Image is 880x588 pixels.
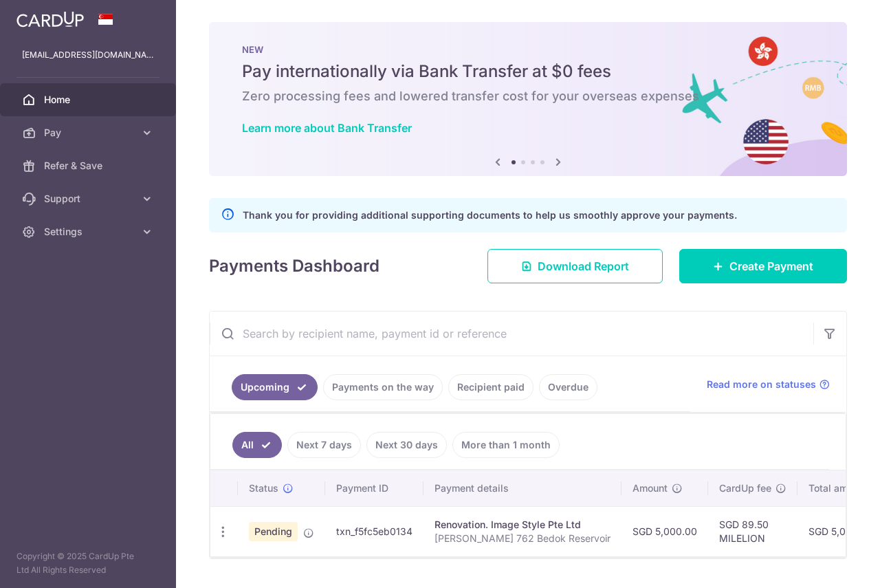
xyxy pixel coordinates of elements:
[708,506,797,556] td: SGD 89.50 MILELION
[325,506,423,556] td: txn_f5fc5eb0134
[242,88,814,105] h6: Zero processing fees and lowered transfer cost for your overseas expenses
[423,470,621,506] th: Payment details
[679,249,847,283] a: Create Payment
[232,432,282,458] a: All
[209,22,847,176] img: Bank transfer banner
[719,481,771,495] span: CardUp fee
[325,470,423,506] th: Payment ID
[729,258,813,274] span: Create Payment
[249,522,298,541] span: Pending
[452,432,560,458] a: More than 1 month
[44,93,135,107] span: Home
[16,11,84,28] img: CardUp
[434,532,610,545] p: [PERSON_NAME] 762 Bedok Reservoir
[366,432,447,458] a: Next 30 days
[792,547,866,581] iframe: Opens a widget where you can find more information
[434,518,610,532] div: Renovation. Image Style Pte Ltd
[707,378,816,391] span: Read more on statuses
[621,506,708,556] td: SGD 5,000.00
[44,225,135,239] span: Settings
[242,44,814,55] p: NEW
[243,207,737,224] p: Thank you for providing additional supporting documents to help us smoothly approve your payments.
[487,249,663,283] a: Download Report
[632,481,668,495] span: Amount
[232,374,318,400] a: Upcoming
[209,254,379,279] h4: Payments Dashboard
[44,159,135,173] span: Refer & Save
[44,192,135,206] span: Support
[808,481,854,495] span: Total amt.
[538,258,629,274] span: Download Report
[323,374,443,400] a: Payments on the way
[44,126,135,140] span: Pay
[242,61,814,83] h5: Pay internationally via Bank Transfer at $0 fees
[210,312,813,356] input: Search by recipient name, payment id or reference
[448,374,533,400] a: Recipient paid
[707,378,830,391] a: Read more on statuses
[249,481,278,495] span: Status
[22,48,154,62] p: [EMAIL_ADDRESS][DOMAIN_NAME]
[539,374,597,400] a: Overdue
[287,432,361,458] a: Next 7 days
[242,121,412,135] a: Learn more about Bank Transfer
